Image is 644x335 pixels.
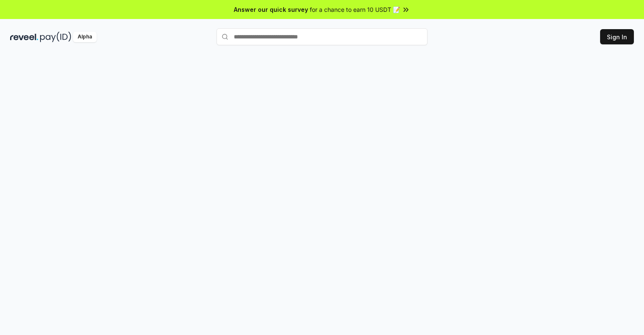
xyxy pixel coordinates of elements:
[234,5,308,14] span: Answer our quick survey
[40,32,71,42] img: pay_id
[310,5,400,14] span: for a chance to earn 10 USDT 📝
[600,29,634,44] button: Sign In
[73,32,97,42] div: Alpha
[10,32,38,42] img: reveel_dark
